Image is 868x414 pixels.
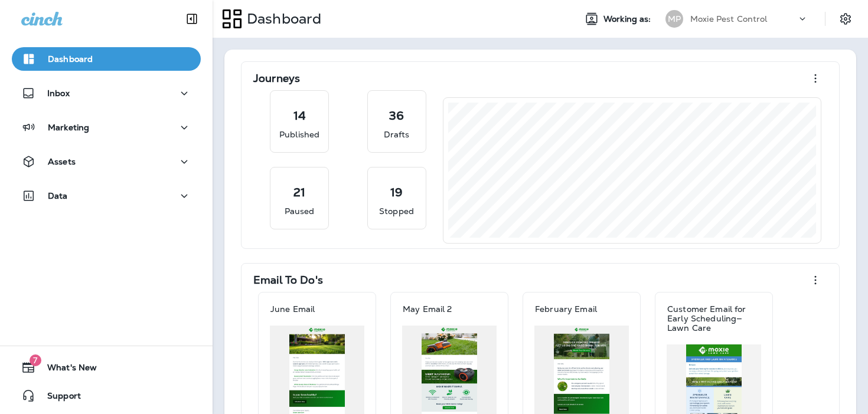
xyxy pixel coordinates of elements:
[12,116,201,139] button: Marketing
[535,304,597,314] p: February Email
[35,391,81,405] span: Support
[667,304,761,333] p: Customer Email for Early Scheduling—Lawn Care
[242,10,321,28] p: Dashboard
[389,110,404,121] p: 36
[30,354,41,366] span: 7
[12,356,201,379] button: 7What's New
[403,304,452,314] p: May Email 2
[270,304,315,314] p: June Email
[48,54,93,64] p: Dashboard
[12,150,201,173] button: Assets
[390,186,403,198] p: 19
[12,184,201,208] button: Data
[12,384,201,408] button: Support
[603,14,654,24] span: Working as:
[253,274,323,286] p: Email To Do's
[384,129,410,140] p: Drafts
[47,88,70,98] p: Inbox
[293,110,306,121] p: 14
[48,157,76,166] p: Assets
[35,363,97,377] span: What's New
[285,205,315,217] p: Paused
[253,73,300,84] p: Journeys
[665,10,683,28] div: MP
[293,186,305,198] p: 21
[12,81,201,105] button: Inbox
[690,14,768,24] p: Moxie Pest Control
[48,191,68,201] p: Data
[279,129,319,140] p: Published
[175,7,208,31] button: Collapse Sidebar
[379,205,414,217] p: Stopped
[12,47,201,71] button: Dashboard
[48,123,89,132] p: Marketing
[835,8,856,29] button: Settings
